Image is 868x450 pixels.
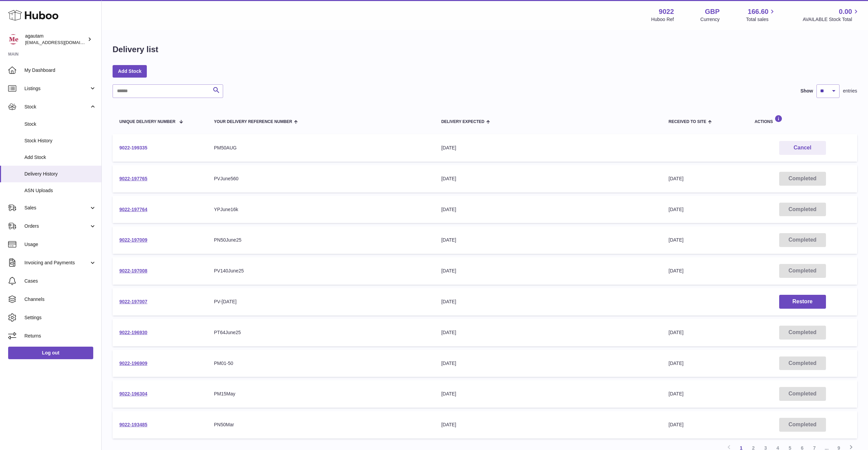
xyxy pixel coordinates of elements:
span: Unique Delivery Number [119,120,175,124]
span: [DATE] [669,176,684,181]
div: [DATE] [441,360,655,367]
a: Add Stock [113,65,147,77]
span: [DATE] [669,237,684,243]
span: Stock [24,104,89,110]
button: Restore [779,295,826,309]
a: 9022-196930 [119,330,147,335]
div: [DATE] [441,391,655,397]
span: Received to Site [669,120,706,124]
span: [DATE] [669,422,684,427]
span: Usage [24,241,96,248]
div: PV140June25 [214,268,428,274]
div: [DATE] [441,329,655,336]
div: PVJune560 [214,176,428,182]
div: [DATE] [441,206,655,213]
span: My Dashboard [24,67,96,74]
span: [DATE] [669,330,684,335]
div: [DATE] [441,422,655,428]
span: 166.60 [748,7,768,16]
span: 0.00 [839,7,852,16]
a: 9022-197765 [119,176,147,181]
div: Currency [701,16,720,23]
div: PM01-50 [214,360,428,367]
a: 9022-197007 [119,299,147,304]
a: 9022-199335 [119,145,147,150]
a: 0.00 AVAILABLE Stock Total [803,7,860,23]
div: PM15May [214,391,428,397]
a: 9022-197008 [119,268,147,273]
span: Channels [24,296,96,303]
div: PT64June25 [214,329,428,336]
a: 9022-193485 [119,422,147,427]
h1: Delivery list [113,44,158,55]
span: entries [843,88,857,94]
strong: GBP [705,7,719,16]
div: PN50June25 [214,237,428,243]
a: 166.60 Total sales [746,7,776,23]
div: agautam [25,33,86,46]
a: 9022-197009 [119,237,147,243]
div: [DATE] [441,268,655,274]
div: [DATE] [441,299,655,305]
span: [DATE] [669,391,684,396]
div: [DATE] [441,145,655,151]
a: Log out [8,347,93,359]
strong: 9022 [659,7,674,16]
label: Show [801,88,813,94]
span: Delivery Expected [441,120,484,124]
span: [DATE] [669,361,684,366]
div: PN50Mar [214,422,428,428]
div: [DATE] [441,237,655,243]
span: Invoicing and Payments [24,260,89,266]
span: [DATE] [669,207,684,212]
span: ASN Uploads [24,187,96,194]
span: Sales [24,205,89,211]
span: Stock History [24,138,96,144]
div: Actions [754,115,850,124]
span: Returns [24,333,96,339]
span: Delivery History [24,171,96,177]
span: AVAILABLE Stock Total [803,16,860,23]
div: PV-[DATE] [214,299,428,305]
span: Your Delivery Reference Number [214,120,292,124]
div: [DATE] [441,176,655,182]
span: Listings [24,85,89,92]
img: info@naturemedical.co.uk [8,34,18,44]
span: Settings [24,314,96,321]
span: Total sales [746,16,776,23]
button: Cancel [779,141,826,155]
div: YPJune16k [214,206,428,213]
div: PM50AUG [214,145,428,151]
a: 9022-196304 [119,391,147,396]
span: Add Stock [24,154,96,161]
span: [EMAIL_ADDRESS][DOMAIN_NAME] [25,40,100,45]
div: Huboo Ref [651,16,674,23]
a: 9022-197764 [119,207,147,212]
a: 9022-196909 [119,361,147,366]
span: Orders [24,223,89,229]
span: Cases [24,278,96,284]
span: Stock [24,121,96,127]
span: [DATE] [669,268,684,273]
